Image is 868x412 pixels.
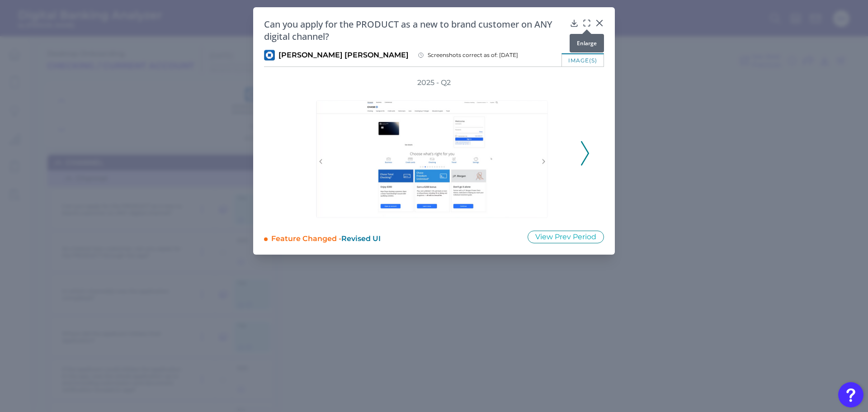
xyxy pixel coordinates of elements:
h2: Can you apply for the PRODUCT as a new to brand customer on ANY digital channel? [264,18,566,43]
button: View Prev Period [528,231,604,243]
div: Enlarge [570,34,604,52]
div: image(s) [561,53,604,66]
span: [PERSON_NAME] [PERSON_NAME] [278,50,409,60]
span: Screenshots correct as of: [DATE] [428,52,518,59]
img: 5615-ChaseBank1-RC-DesktopOnboarding-Q2-2025.png [316,100,548,218]
h3: 2025 - Q2 [417,78,451,88]
div: Feature Changed - [271,230,515,244]
span: Revised UI [341,234,381,243]
button: Open Resource Center [838,382,863,407]
img: JP Morgan Chase [264,50,275,61]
